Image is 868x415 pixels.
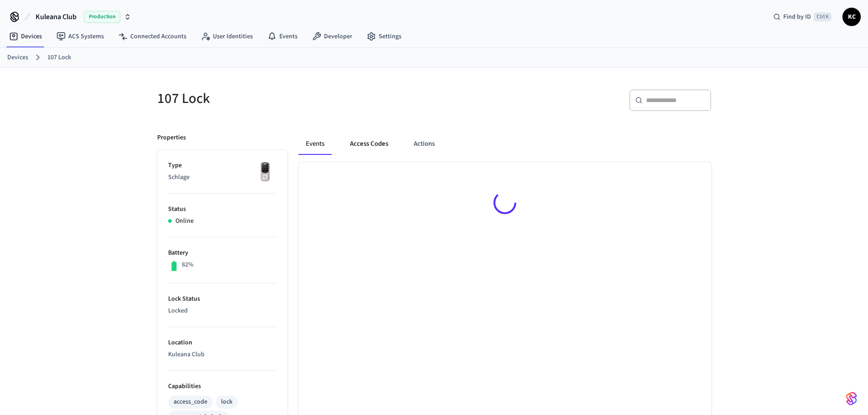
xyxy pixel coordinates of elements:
p: Status [168,205,277,214]
div: access_code [174,397,207,407]
button: Actions [406,133,442,155]
div: Find by IDCtrl K [766,9,839,25]
img: Yale Assure Touchscreen Wifi Smart Lock, Satin Nickel, Front [254,161,277,184]
a: Events [260,28,305,45]
span: Find by ID [783,12,811,21]
p: Schlage [168,173,277,182]
a: Settings [360,28,409,45]
p: Location [168,338,277,348]
p: Capabilities [168,382,277,391]
span: KC [843,9,860,25]
button: Events [298,133,332,155]
p: 82% [182,260,194,270]
span: Kuleana Club [36,11,77,22]
p: Kuleana Club [168,350,277,359]
a: ACS Systems [49,28,111,45]
p: Locked [168,306,277,316]
a: Connected Accounts [111,28,194,45]
span: Ctrl K [814,12,832,21]
a: Developer [305,28,360,45]
div: lock [221,397,232,407]
p: Battery [168,248,277,258]
button: Access Codes [343,133,395,155]
div: ant example [298,133,711,155]
a: 107 Lock [47,53,71,62]
a: Devices [2,28,49,45]
button: KC [842,8,861,26]
h5: 107 Lock [157,89,429,108]
span: Production [84,11,120,23]
p: Properties [157,133,186,143]
p: Lock Status [168,294,277,304]
p: Online [175,216,194,226]
p: Type [168,161,277,170]
img: SeamLogoGradient.69752ec5.svg [846,391,857,406]
a: Devices [7,53,28,62]
a: User Identities [194,28,260,45]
